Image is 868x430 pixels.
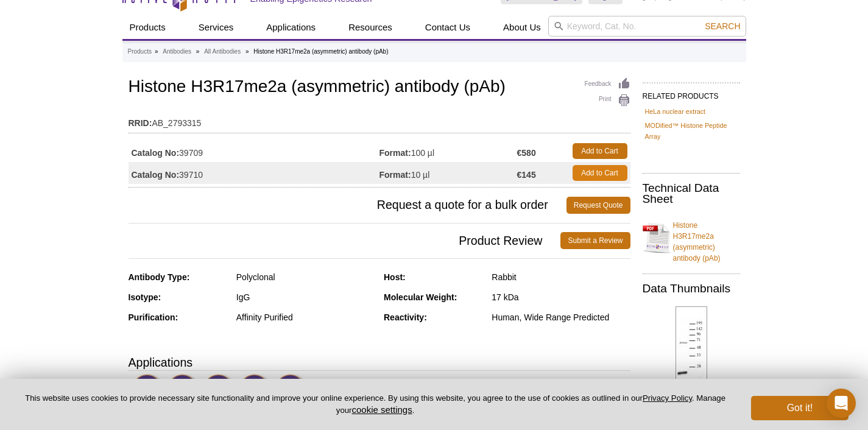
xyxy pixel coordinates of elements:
strong: Reactivity: [384,312,427,322]
a: Add to Cart [573,165,627,181]
button: Search [701,21,744,32]
strong: Catalog No: [132,147,180,158]
div: 17 kDa [492,292,630,303]
strong: Catalog No: [132,169,180,180]
h1: Histone H3R17me2a (asymmetric) antibody (pAb) [129,77,630,98]
a: Contact Us [418,16,478,39]
span: Product Review [129,232,561,249]
div: Polyclonal [236,272,375,283]
h2: RELATED PRODUCTS [643,82,740,104]
td: AB_2793315 [129,110,630,130]
h3: Applications [129,353,630,372]
li: » [245,48,249,55]
strong: €145 [517,169,536,180]
div: Open Intercom Messenger [827,389,856,418]
a: Products [128,46,152,57]
a: All Antibodies [204,46,241,57]
li: Histone H3R17me2a (asymmetric) antibody (pAb) [253,48,388,55]
div: Rabbit [492,272,630,283]
a: Add to Cart [573,143,627,159]
a: Applications [259,16,323,39]
h2: Technical Data Sheet [643,183,740,205]
a: Products [122,16,173,39]
td: 39710 [129,162,379,184]
a: Request Quote [566,197,630,214]
img: ChIP Validated [132,374,165,407]
strong: Molecular Weight: [384,292,457,302]
div: Human, Wide Range Predicted [492,312,630,323]
strong: Format: [379,169,411,180]
img: Histone H3R17me2a (asymmetric) antibody (pAb) tested by Western blot. [676,306,707,401]
a: HeLa nuclear extract [645,106,706,117]
a: Privacy Policy [643,393,692,403]
button: Got it! [751,396,849,420]
strong: Format: [379,147,411,158]
img: Immunohistochemistry Validated [275,374,308,407]
button: cookie settings [351,404,412,415]
strong: Antibody Type: [129,272,190,282]
a: Print [585,94,630,107]
td: 100 µl [379,140,517,162]
img: Dot Blot Validated [239,374,272,407]
strong: Host: [384,272,406,282]
li: » [155,48,158,55]
a: Feedback [585,77,630,91]
strong: Isotype: [129,292,161,302]
strong: €580 [517,147,536,158]
p: This website uses cookies to provide necessary site functionality and improve your online experie... [19,393,731,416]
span: Search [705,21,740,31]
img: Immunofluorescence Validated [203,374,236,407]
span: Request a quote for a bulk order [129,197,566,214]
li: » [196,48,200,55]
a: MODified™ Histone Peptide Array [645,120,738,142]
a: Histone H3R17me2a (asymmetric) antibody (pAb) [643,213,740,264]
a: Resources [341,16,400,39]
a: Antibodies [163,46,191,57]
a: About Us [496,16,548,39]
strong: RRID: [129,118,152,129]
input: Keyword, Cat. No. [548,16,746,37]
div: Affinity Purified [236,312,375,323]
td: 39709 [129,140,379,162]
h2: Data Thumbnails [643,283,740,294]
a: Submit a Review [560,232,630,249]
strong: Purification: [129,312,178,322]
a: Services [191,16,241,39]
td: 10 µl [379,162,517,184]
img: Western Blot Validated [167,374,200,407]
div: IgG [236,292,375,303]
